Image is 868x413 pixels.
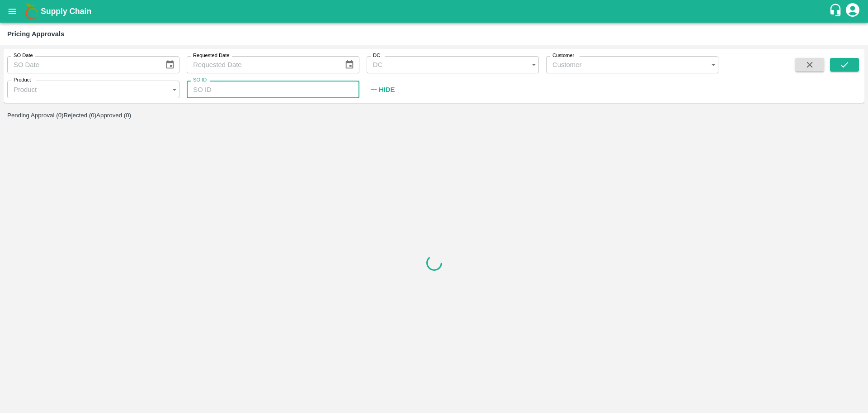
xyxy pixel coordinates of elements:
[2,1,23,22] button: open drawer
[7,112,63,119] button: Pending Approval (0)
[546,56,701,73] input: Customer
[41,7,91,16] b: Supply Chain
[63,112,96,119] button: Rejected (0)
[14,52,33,59] label: SO Date
[367,56,521,73] input: DC
[7,28,64,40] div: Pricing Approvals
[7,56,158,73] input: SO Date
[187,81,359,98] input: SO ID
[187,56,337,73] input: Requested Date
[367,82,397,97] button: Hide
[41,5,829,18] a: Supply Chain
[552,52,574,59] label: Customer
[708,59,719,71] button: Open
[379,86,395,93] strong: Hide
[14,77,31,84] label: Product
[23,2,41,20] img: logo
[193,77,207,84] label: SO ID
[341,56,358,73] button: Choose date
[169,83,180,95] button: Open
[829,3,844,19] div: customer-support
[7,81,162,98] input: Product
[528,59,540,71] button: Open
[161,56,179,73] button: Choose date
[844,2,861,21] div: account of current user
[373,52,380,59] label: DC
[193,52,229,59] label: Requested Date
[96,112,131,119] button: Approved (0)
